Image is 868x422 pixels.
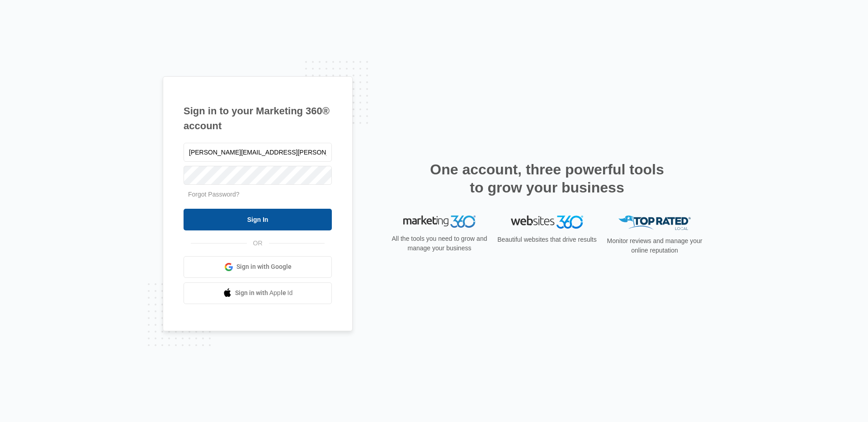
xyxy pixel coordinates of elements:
img: Websites 360 [511,216,583,229]
input: Email [184,143,332,162]
span: OR [247,239,269,248]
a: Forgot Password? [188,191,240,198]
p: Beautiful websites that drive results [496,235,598,244]
img: Marketing 360 [403,216,476,228]
input: Sign In [184,209,332,230]
a: Sign in with Google [184,256,332,278]
img: Top Rated Local [618,216,691,230]
p: Monitor reviews and manage your online reputation [604,236,705,255]
span: Sign in with Apple Id [235,288,293,298]
p: All the tools you need to grow and manage your business [389,234,490,253]
h2: One account, three powerful tools to grow your business [427,160,667,197]
span: Sign in with Google [236,262,292,272]
a: Sign in with Apple Id [184,282,332,304]
h1: Sign in to your Marketing 360® account [184,103,332,133]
